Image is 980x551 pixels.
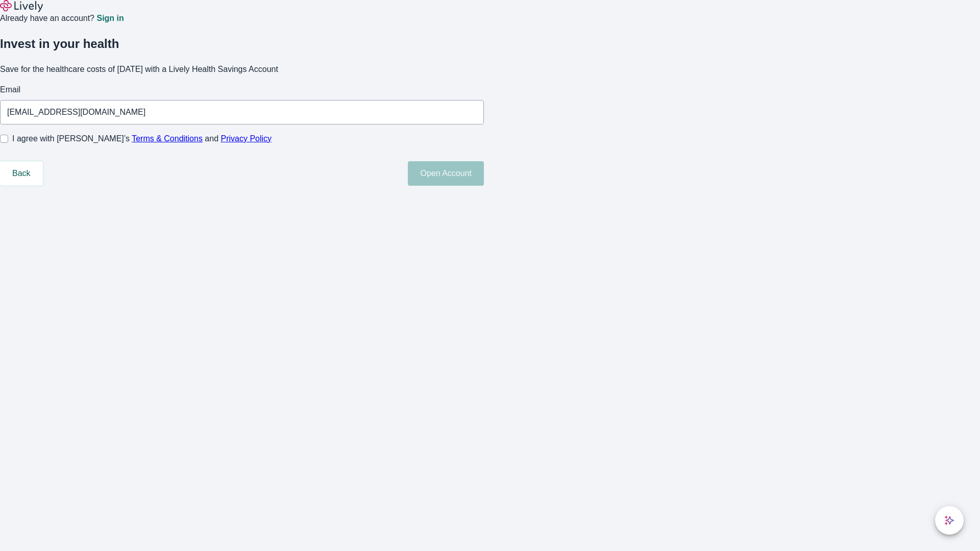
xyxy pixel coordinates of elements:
a: Terms & Conditions [132,134,203,143]
svg: Lively AI Assistant [944,515,954,525]
a: Sign in [96,14,124,22]
span: I agree with [PERSON_NAME]’s and [12,133,272,145]
button: chat [935,506,964,535]
a: Privacy Policy [221,134,272,143]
